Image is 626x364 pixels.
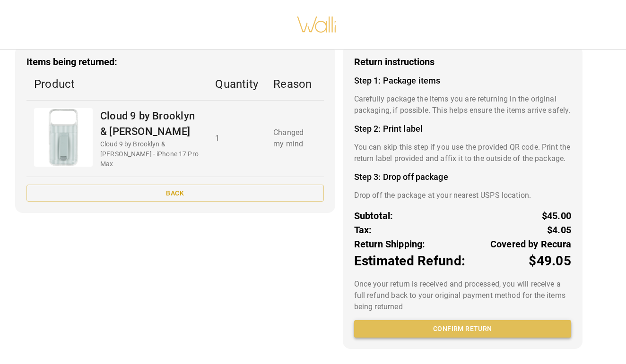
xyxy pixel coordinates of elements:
p: Subtotal: [354,209,393,223]
h4: Step 1: Package items [354,76,571,86]
p: Once your return is received and processed, you will receive a full refund back to your original ... [354,279,571,313]
p: Product [34,76,200,93]
p: 1 [215,133,258,144]
h4: Step 2: Print label [354,124,571,134]
button: Confirm return [354,320,571,338]
img: walli-inc.myshopify.com [296,4,337,45]
p: Tax: [354,223,372,237]
p: You can skip this step if you use the provided QR code. Print the return label provided and affix... [354,142,571,164]
p: Return Shipping: [354,237,426,251]
p: Cloud 9 by Brooklyn & [PERSON_NAME] [100,108,200,139]
p: $45.00 [542,209,571,223]
h3: Items being returned: [26,57,324,68]
p: Estimated Refund: [354,251,465,271]
p: $4.05 [547,223,571,237]
p: Carefully package the items you are returning in the original packaging, if possible. This helps ... [354,93,571,116]
p: $49.05 [529,251,571,271]
h4: Step 3: Drop off package [354,172,571,182]
p: Quantity [215,76,258,93]
p: Drop off the package at your nearest USPS location. [354,190,571,201]
p: Covered by Recura [490,237,571,251]
p: Reason [273,76,316,93]
p: Cloud 9 by Brooklyn & [PERSON_NAME] - iPhone 17 Pro Max [100,139,200,169]
p: Changed my mind [273,127,316,150]
button: Back [26,185,324,202]
h3: Return instructions [354,57,571,68]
